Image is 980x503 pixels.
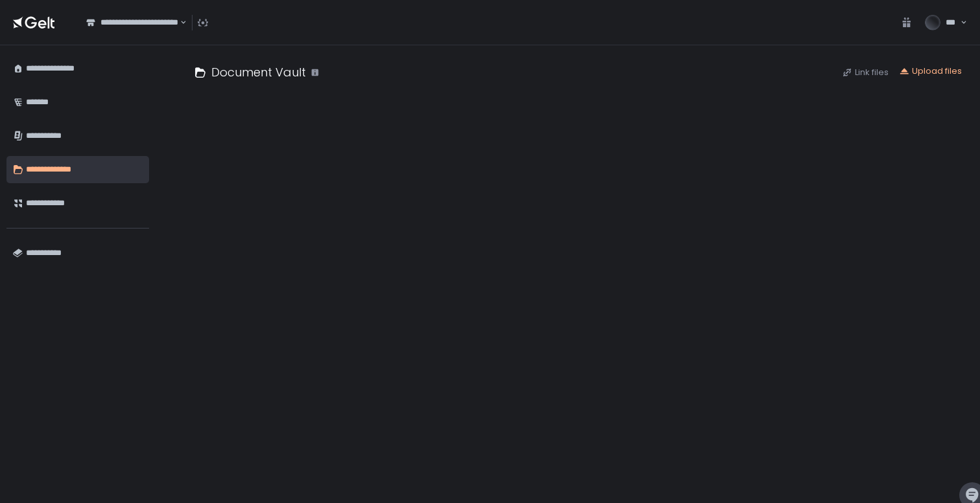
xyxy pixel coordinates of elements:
div: Search for option [78,9,187,36]
h1: Document Vault [211,63,306,81]
button: Link files [842,67,889,78]
button: Upload files [899,65,962,77]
